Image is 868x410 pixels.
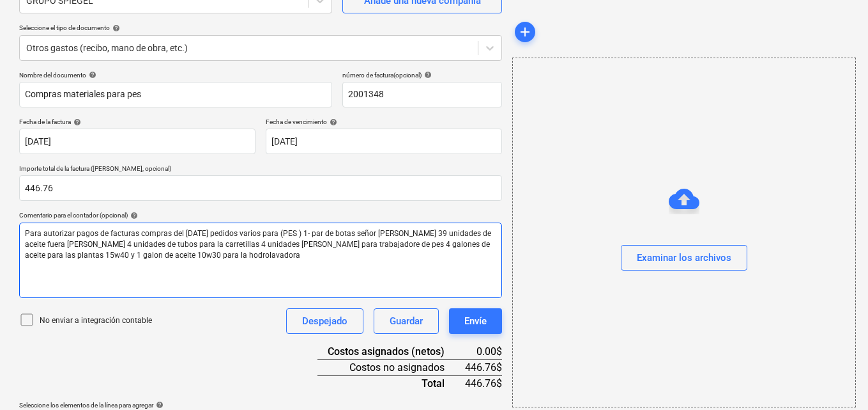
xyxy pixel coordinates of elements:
[517,24,533,40] span: add
[286,308,363,334] button: Despejado
[153,401,164,409] span: help
[637,249,731,266] div: Examinar los archivos
[512,58,856,407] div: Examinar los archivos
[804,349,868,410] iframe: Chat Widget
[19,401,332,409] div: Seleccione los elementos de la línea para agregar
[19,71,332,79] div: Nombre del documento
[19,175,502,201] input: Importe total de la factura (coste neto, opcional)
[465,359,502,375] div: 446.76$
[422,71,432,79] span: help
[621,245,747,271] button: Examinar los archivos
[449,308,502,334] button: Envíe
[266,129,502,154] input: Fecha de vencimiento no especificada
[804,349,868,410] div: Widget de chat
[128,212,138,219] span: help
[86,71,96,79] span: help
[317,359,465,375] div: Costos no asignados
[71,118,81,126] span: help
[464,313,487,329] div: Envíe
[465,344,502,359] div: 0.00$
[19,24,502,32] div: Seleccione el tipo de documento
[302,313,347,329] div: Despejado
[342,71,502,79] div: número de factura (opcional)
[19,118,255,126] div: Fecha de la factura
[110,24,120,32] span: help
[19,211,502,219] div: Comentario para el contador (opcional)
[327,118,337,126] span: help
[342,82,502,107] input: número de factura
[19,82,332,107] input: Nombre del documento
[317,344,465,359] div: Costos asignados (netos)
[19,129,255,154] input: Fecha de factura no especificada
[374,308,439,334] button: Guardar
[40,315,152,326] p: No enviar a integración contable
[390,313,423,329] div: Guardar
[465,375,502,391] div: 446.76$
[266,118,502,126] div: Fecha de vencimiento
[19,164,502,175] p: Importe total de la factura ([PERSON_NAME], opcional)
[25,229,493,260] span: Para autorizar pagos de facturas compras del [DATE] pedidos varios para (PES ) 1- par de botas se...
[317,375,465,391] div: Total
